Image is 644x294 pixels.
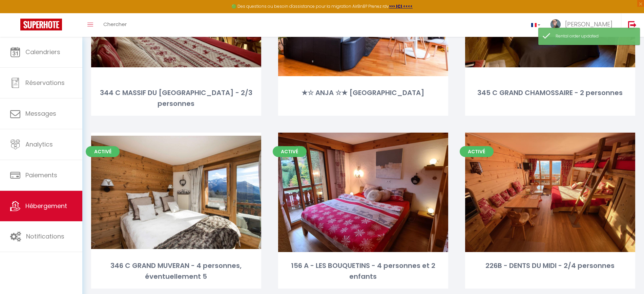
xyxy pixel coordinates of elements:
span: Messages [25,109,56,118]
span: Chercher [103,21,127,28]
span: Notifications [26,232,64,241]
div: ★☆ ANJA ☆★ [GEOGRAPHIC_DATA] [278,88,448,98]
span: Analytics [25,140,53,149]
img: logout [628,21,637,29]
a: Chercher [98,13,132,37]
span: Activé [86,146,120,157]
a: ... [PERSON_NAME] [545,13,621,37]
a: >>> ICI <<<< [389,3,413,9]
span: Calendriers [25,48,60,56]
span: [PERSON_NAME] [565,20,612,28]
div: 346 C GRAND MUVERAN - 4 personnes, éventuellement 5 [91,261,261,282]
span: Activé [273,146,307,157]
span: Paiements [25,171,57,179]
div: Rental order updated [556,33,633,40]
div: 156 A - LES BOUQUETINS - 4 personnes et 2 enfants [278,261,448,282]
div: 226B - DENTS DU MIDI - 2/4 personnes [465,261,635,271]
span: Hébergement [25,202,67,210]
img: ... [550,19,561,29]
div: 344 C MASSIF DU [GEOGRAPHIC_DATA] - 2/3 personnes [91,88,261,109]
span: Réservations [25,78,65,87]
div: 345 C GRAND CHAMOSSAIRE - 2 personnes [465,88,635,98]
span: Activé [460,146,494,157]
img: Super Booking [20,19,62,30]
